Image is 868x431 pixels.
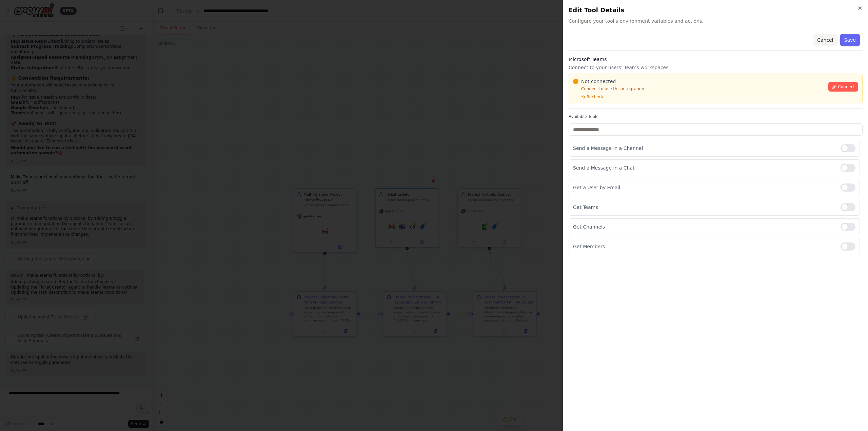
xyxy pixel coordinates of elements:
p: Send a Message in a Chat [573,164,835,171]
span: Connect [838,84,855,90]
p: Send a Message in a Channel [573,145,835,152]
button: Cancel [813,34,837,46]
span: Not connected [581,78,616,85]
h3: Microsoft Teams [569,56,863,63]
span: Configure your tool's environment variables and actions. [569,18,863,24]
p: Connect to your users’ Teams workspaces [569,64,863,71]
p: Get Members [573,243,835,250]
p: Get a User by Email [573,184,835,191]
label: Available Tools [569,114,863,119]
p: Connect to use this integration [573,86,824,92]
button: Recheck [573,94,604,100]
button: Save [840,34,860,46]
h2: Edit Tool Details [569,5,863,15]
p: Get Channels [573,223,835,230]
p: Get Teams [573,204,835,211]
button: Connect [828,82,858,92]
span: Recheck [587,94,604,100]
